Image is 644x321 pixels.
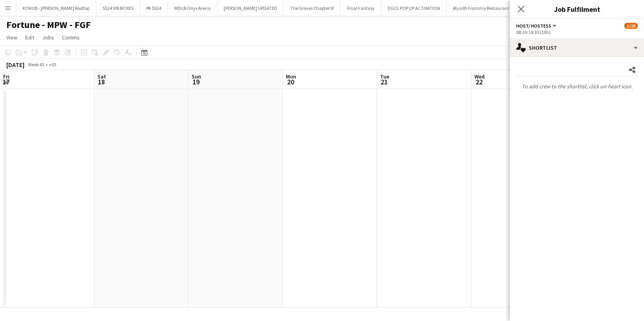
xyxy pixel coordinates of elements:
a: Jobs [39,32,57,43]
span: 17 [2,77,9,86]
button: KOKUB - [PERSON_NAME] Rooftop [16,0,96,16]
p: To add crew to the shortlist, click on heart icon. [510,80,644,93]
span: Host/ Hostess [516,23,551,29]
span: Mon [286,73,296,80]
span: Week 43 [26,62,46,67]
span: Jobs [42,34,54,41]
span: 21 [379,77,389,86]
button: [PERSON_NAME] UPDATED [217,0,284,16]
span: 22 [473,77,485,86]
button: DGCL POP UP ACTIVATION [381,0,447,16]
button: Final Fantasy [341,0,381,16]
a: View [3,32,21,43]
h1: Fortune - MPW - FGF [6,19,91,31]
span: Sat [97,73,106,80]
h3: Job Fulfilment [510,4,644,14]
span: Wed [474,73,485,80]
span: 18 [96,77,106,86]
span: 20 [285,77,296,86]
a: Comms [59,32,83,43]
button: MDLB Onyx Arena [168,0,217,16]
span: 3/28 [624,23,638,29]
span: Fri [3,73,9,80]
span: Edit [25,34,34,41]
button: Host/ Hostess [516,23,558,29]
div: [DATE] [6,61,24,69]
a: Edit [22,32,37,43]
span: Comms [62,34,80,41]
span: View [6,34,17,41]
div: 08:30-18:30 (10h) [516,29,638,35]
button: The Groves Chapter III [284,0,341,16]
div: +03 [49,62,56,67]
div: Shortlist [510,38,644,57]
button: Riyadh Fiamma Restaurant [447,0,516,16]
button: SS24 VIB BOXES [96,0,140,16]
span: 19 [190,77,201,86]
span: Sun [192,73,201,80]
span: Tue [380,73,389,80]
button: PA SS24 [140,0,168,16]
